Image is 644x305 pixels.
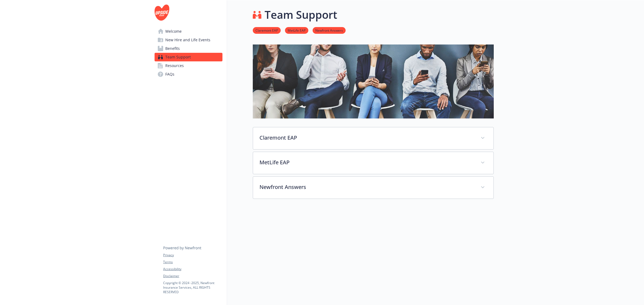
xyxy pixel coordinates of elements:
p: Claremont EAP [259,134,474,142]
div: MetLife EAP [253,152,493,174]
a: Terms [163,260,222,265]
span: New Hire and Life Events [165,36,210,44]
a: MetLife EAP [285,28,308,33]
a: Team Support [155,53,222,61]
img: team support page banner [253,44,494,118]
a: Accessibility [163,267,222,271]
span: FAQs [165,70,174,79]
a: Disclaimer [163,274,222,278]
a: FAQs [155,70,222,79]
span: Team Support [165,53,191,61]
h1: Team Support [265,7,337,23]
span: Benefits [165,44,180,53]
span: Welcome [165,27,182,36]
a: Privacy [163,253,222,258]
a: Benefits [155,44,222,53]
p: MetLife EAP [259,158,474,166]
span: Resources [165,61,184,70]
div: Claremont EAP [253,127,493,149]
a: Resources [155,61,222,70]
a: New Hire and Life Events [155,36,222,44]
p: Copyright © 2024 - 2025 , Newfront Insurance Services, ALL RIGHTS RESERVED [163,281,222,294]
p: Newfront Answers [259,183,474,191]
a: Newfront Answers [313,28,346,33]
a: Claremont EAP [253,28,281,33]
a: Welcome [155,27,222,36]
div: Newfront Answers [253,177,493,199]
